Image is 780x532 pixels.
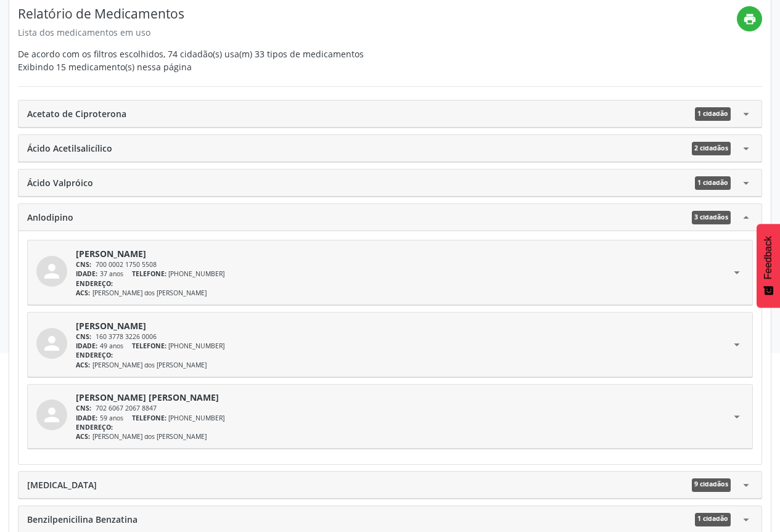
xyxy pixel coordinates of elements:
div: [PERSON_NAME] dos [PERSON_NAME] [76,432,730,441]
a: [PERSON_NAME] [76,319,146,332]
span: ACS: [76,289,90,297]
span: IDADE: [76,342,97,350]
i: arrow_drop_down [739,107,753,121]
span: 1 cidadão [695,513,731,526]
span: Ácido Valpróico [27,176,93,190]
div: De acordo com os filtros escolhidos, 74 cidadão(s) usa(m) 33 tipos de medicamentos [18,6,737,73]
span: Acetato de Ciproterona [27,107,126,121]
div: [PERSON_NAME] dos [PERSON_NAME] [76,289,730,298]
span: ACS: [76,361,90,369]
i: person [41,332,63,354]
div: 37 anos [PHONE_NUMBER] [76,269,730,279]
i: person [41,404,63,426]
i: arrow_drop_down [739,142,753,155]
span: TELEFONE: [132,342,166,350]
span: [MEDICAL_DATA] [27,478,97,492]
span: 1 cidadão [695,107,731,121]
span: 160 3778 3226 0006 [96,332,157,341]
span: 1 cidadão [695,176,731,190]
span: 3 cidadãos [692,211,731,224]
i: print [743,12,757,26]
div: 59 anos [PHONE_NUMBER] [76,414,730,423]
a: [PERSON_NAME] [76,247,146,260]
span: TELEFONE: [132,414,166,422]
i: arrow_drop_down [739,513,753,526]
span: ACS: [76,432,90,441]
span: 2 cidadãos [692,142,731,155]
span: IDADE: [76,414,97,422]
div: 49 anos [PHONE_NUMBER] [76,342,730,351]
span: Feedback [763,236,774,279]
i: arrow_drop_down [730,247,744,298]
span: CNS: [76,404,91,412]
span: Anlodipino [27,211,73,224]
span: Benzilpenicilina Benzatina [27,513,138,526]
div: Lista dos medicamentos em uso [18,26,737,39]
span: TELEFONE: [132,269,166,278]
span: 9 cidadãos [692,478,731,492]
i: arrow_drop_down [730,391,744,442]
div: Exibindo 15 medicamento(s) nessa página [18,60,737,73]
button: Feedback - Mostrar pesquisa [757,224,780,308]
span: CNS: [76,260,91,269]
i: arrow_drop_down [739,478,753,492]
span: Ácido Acetilsalicílico [27,142,112,155]
i: arrow_drop_down [739,176,753,190]
i: arrow_drop_up [739,211,753,224]
span: 702 6067 2067 8847 [96,404,157,412]
span: 700 0002 1750 5508 [96,260,157,269]
span: CNS: [76,332,91,341]
div: [PERSON_NAME] dos [PERSON_NAME] [76,361,730,370]
span: ENDEREÇO: [76,279,113,288]
h4: Relatório de Medicamentos [18,6,737,22]
i: person [41,260,63,282]
span: IDADE: [76,269,97,278]
i: arrow_drop_down [730,319,744,370]
span: ENDEREÇO: [76,351,113,359]
a: [PERSON_NAME] [PERSON_NAME] [76,391,219,404]
a: print [737,6,762,31]
span: ENDEREÇO: [76,423,113,432]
